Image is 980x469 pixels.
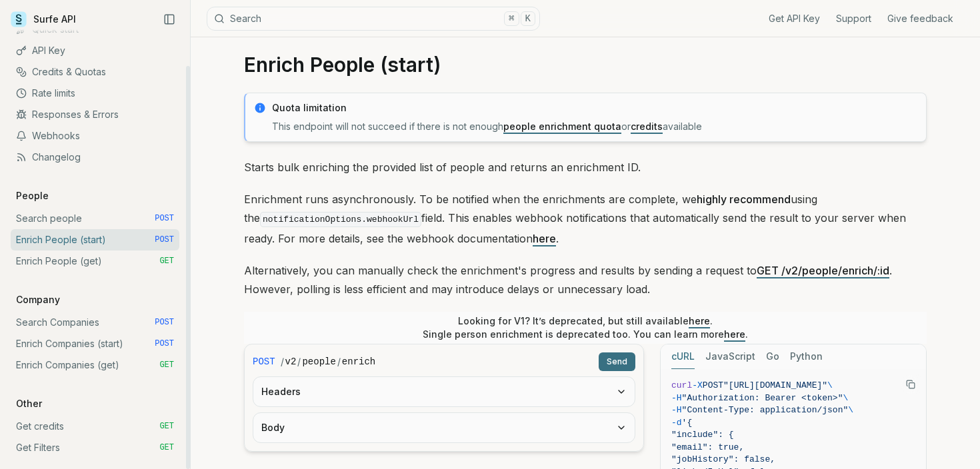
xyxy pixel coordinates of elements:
[757,264,889,277] a: GET /v2/people/enrich/:id
[697,193,791,206] strong: highly recommend
[207,7,540,31] button: Search⌘K
[631,121,663,132] a: credits
[533,232,556,245] a: here
[11,397,47,410] p: Other
[790,344,823,369] button: Python
[724,328,745,340] a: here
[11,312,179,333] a: Search Companies POST
[155,234,174,245] span: POST
[769,12,820,25] a: Get API Key
[253,377,635,406] button: Headers
[11,293,65,306] p: Company
[901,374,921,394] button: Copy Text
[766,344,779,369] button: Go
[11,19,179,40] a: Quick start
[11,437,179,458] a: Get Filters GET
[342,355,375,368] code: enrich
[682,393,843,403] span: "Authorization: Bearer <token>"
[599,352,635,371] button: Send
[11,147,179,168] a: Changelog
[682,405,849,415] span: "Content-Type: application/json"
[705,344,755,369] button: JavaScript
[11,125,179,147] a: Webhooks
[723,380,827,390] span: "[URL][DOMAIN_NAME]"
[671,393,682,403] span: -H
[281,355,284,368] span: /
[671,442,744,452] span: "email": true,
[11,333,179,354] a: Enrich Companies (start) POST
[285,355,297,368] code: v2
[11,354,179,376] a: Enrich Companies (get) GET
[159,442,174,453] span: GET
[887,12,953,25] a: Give feedback
[11,83,179,104] a: Rate limits
[504,11,519,26] kbd: ⌘
[159,256,174,266] span: GET
[159,360,174,370] span: GET
[843,393,848,403] span: \
[244,190,927,248] p: Enrichment runs asynchronously. To be notified when the enrichments are complete, we using the fi...
[244,261,927,298] p: Alternatively, you can manually check the enrichment's progress and results by sending a request ...
[253,413,635,442] button: Body
[155,338,174,349] span: POST
[827,380,833,390] span: \
[155,317,174,328] span: POST
[155,213,174,224] span: POST
[11,250,179,272] a: Enrich People (get) GET
[671,430,734,440] span: "include": {
[671,405,682,415] span: -H
[671,344,695,369] button: cURL
[689,315,710,326] a: here
[337,355,341,368] span: /
[671,380,692,390] span: curl
[302,355,335,368] code: people
[11,416,179,437] a: Get credits GET
[272,101,918,115] p: Quota limitation
[671,418,682,428] span: -d
[836,12,871,25] a: Support
[159,9,179,29] button: Collapse Sidebar
[272,120,918,133] p: This endpoint will not succeed if there is not enough or available
[848,405,853,415] span: \
[521,11,535,26] kbd: K
[11,40,179,61] a: API Key
[11,9,76,29] a: Surfe API
[703,380,723,390] span: POST
[11,189,54,203] p: People
[244,158,927,177] p: Starts bulk enriching the provided list of people and returns an enrichment ID.
[11,61,179,83] a: Credits & Quotas
[423,314,748,341] p: Looking for V1? It’s deprecated, but still available . Single person enrichment is deprecated too...
[11,208,179,229] a: Search people POST
[297,355,301,368] span: /
[671,454,775,464] span: "jobHistory": false,
[11,229,179,250] a: Enrich People (start) POST
[253,355,275,368] span: POST
[260,212,421,227] code: notificationOptions.webhookUrl
[159,421,174,432] span: GET
[503,121,621,132] a: people enrichment quota
[682,418,693,428] span: '{
[11,104,179,125] a: Responses & Errors
[692,380,703,390] span: -X
[244,53,927,77] h1: Enrich People (start)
